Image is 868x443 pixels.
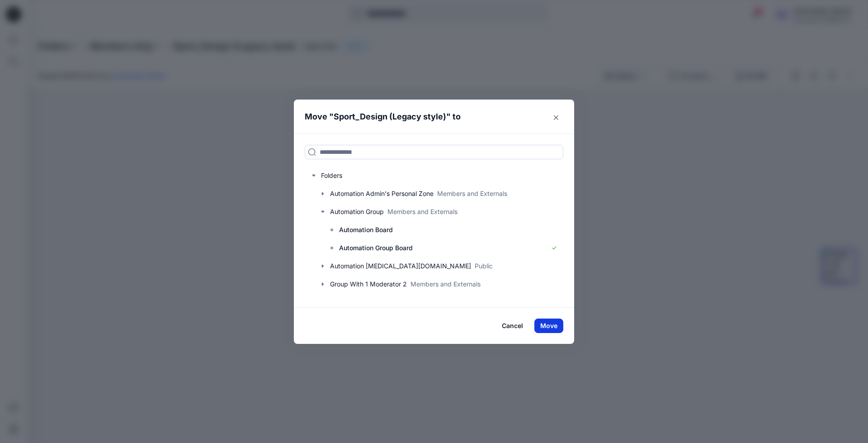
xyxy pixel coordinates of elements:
button: Move [534,319,563,333]
p: Sport_Design (Legacy style) [334,110,446,123]
p: Automation Group Board [339,243,413,253]
p: Automation Board [339,224,393,235]
header: Move " " to [294,100,560,134]
button: Close [549,110,563,125]
button: Cancel [496,319,529,333]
